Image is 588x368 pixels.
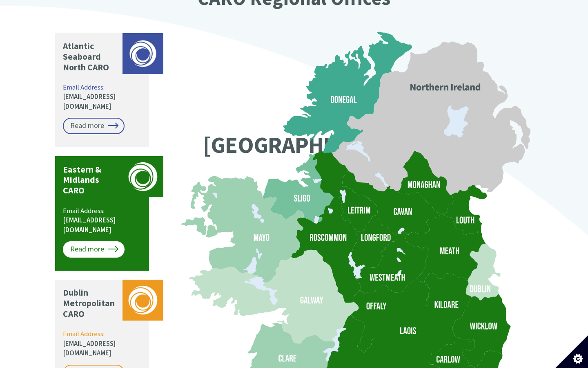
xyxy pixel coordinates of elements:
[63,287,118,319] p: Dublin Metropolitan CARO
[63,83,143,112] p: Email Address:
[63,241,125,258] a: Read more
[63,339,116,358] a: [EMAIL_ADDRESS][DOMAIN_NAME]
[63,164,118,196] p: Eastern & Midlands CARO
[555,335,588,368] button: Set cookie preferences
[63,206,143,235] p: Email Address:
[63,92,116,111] a: [EMAIL_ADDRESS][DOMAIN_NAME]
[63,215,116,234] a: [EMAIL_ADDRESS][DOMAIN_NAME]
[63,41,118,73] p: Atlantic Seaboard North CARO
[203,130,412,159] text: [GEOGRAPHIC_DATA]
[63,118,125,134] a: Read more
[63,329,143,358] p: Email Address:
